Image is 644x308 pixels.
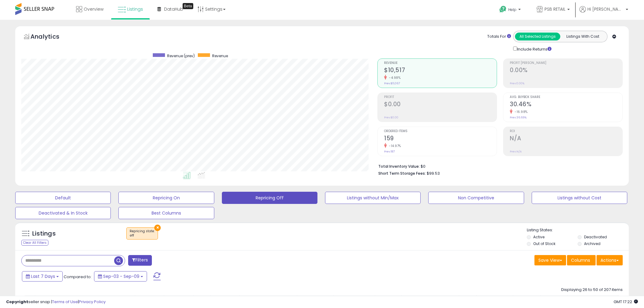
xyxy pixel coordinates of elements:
small: -14.97% [387,144,401,148]
span: Overview [84,6,103,12]
button: Deactivated & In Stock [15,207,111,219]
span: PSB RETAIL [544,6,565,12]
div: Clear All Filters [21,240,48,246]
h5: Listings [32,229,56,238]
button: Best Columns [118,207,214,219]
h2: N/A [510,135,622,143]
label: Archived [584,241,600,246]
span: Compared to: [64,274,92,280]
span: Revenue [384,61,497,65]
div: Include Returns [509,45,559,52]
label: Out of Stock [533,241,555,246]
small: -16.98% [513,110,528,114]
strong: Copyright [6,299,28,305]
span: ROI [510,130,622,133]
button: Filters [128,255,152,266]
i: Get Help [499,5,507,13]
p: Listing States: [527,227,629,233]
button: Repricing Off [222,192,317,204]
button: Sep-03 - Sep-09 [94,271,147,282]
button: Non Competitive [428,192,524,204]
div: Displaying 26 to 50 of 207 items [561,287,623,293]
span: Avg. Buybox Share [510,96,622,99]
button: Actions [597,255,623,265]
b: Total Inventory Value: [378,164,420,169]
label: Active [533,234,544,240]
small: Prev: 187 [384,150,395,153]
span: Ordered Items [384,130,497,133]
span: Revenue [212,53,228,58]
a: Privacy Policy [79,299,106,305]
button: Last 7 Days [22,271,63,282]
a: Terms of Use [52,299,78,305]
a: Hi [PERSON_NAME] [579,6,628,20]
span: Profit [384,96,497,99]
li: $0 [378,162,618,170]
div: off [130,233,155,238]
button: Repricing On [118,192,214,204]
a: Help [495,1,527,20]
button: Save View [534,255,566,265]
button: × [154,225,161,231]
span: DataHub [164,6,183,12]
h5: Analytics [30,32,71,42]
span: 2025-09-17 17:22 GMT [614,299,638,305]
span: $99.53 [427,170,440,176]
h2: $10,517 [384,67,497,75]
small: Prev: N/A [510,150,522,153]
button: Default [15,192,111,204]
small: Prev: 36.69% [510,116,527,119]
button: Listings without Min/Max [325,192,421,204]
small: -4.98% [387,75,401,80]
div: seller snap | | [6,299,106,305]
span: Last 7 Days [31,273,55,279]
small: Prev: 0.00% [510,82,524,85]
span: Profit [PERSON_NAME] [510,61,622,65]
button: All Selected Listings [515,33,560,40]
div: Totals For [487,34,511,40]
span: Repricing state : [130,229,155,238]
h2: 159 [384,135,497,143]
button: Listings without Cost [532,192,627,204]
button: Columns [567,255,596,265]
div: Tooltip anchor [183,3,193,9]
span: Listings [127,6,143,12]
small: Prev: $0.00 [384,116,398,119]
span: Hi [PERSON_NAME] [587,6,624,12]
h2: $0.00 [384,101,497,109]
span: Sep-03 - Sep-09 [103,273,139,279]
label: Deactivated [584,234,607,240]
small: Prev: $11,067 [384,82,400,85]
button: Listings With Cost [560,33,605,40]
span: Columns [571,257,590,263]
span: Help [508,7,516,12]
h2: 30.46% [510,101,622,109]
h2: 0.00% [510,67,622,75]
b: Short Term Storage Fees: [378,171,426,176]
span: Revenue (prev) [167,53,195,58]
